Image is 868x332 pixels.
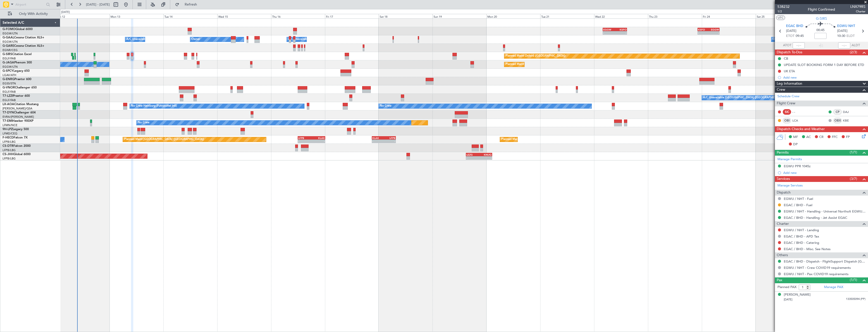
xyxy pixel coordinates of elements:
[3,40,18,44] a: EGGW/LTN
[698,31,708,34] div: -
[850,50,857,55] span: (2/3)
[3,86,15,89] span: G-VNOR
[837,24,855,29] span: EGWU NHT
[648,14,702,18] div: Thu 23
[384,136,395,139] div: LFPB
[783,109,791,115] div: SIC
[777,101,795,106] span: Flight Crew
[833,118,842,123] div: OBX
[3,140,16,144] a: LFPB/LBG
[3,48,18,52] a: EGNR/CEG
[776,15,785,20] button: UTC
[846,135,850,140] span: FP
[784,164,811,168] div: EGWU PPR 1045z
[3,153,31,156] a: CS-JHHGlobal 6000
[784,247,831,251] a: EGAC / BHD - Misc. See Notes
[792,110,804,114] div: - -
[312,136,325,139] div: KLAX
[479,156,492,159] div: -
[506,52,566,60] div: Planned Maint Oxford ([GEOGRAPHIC_DATA])
[6,10,55,18] button: Only With Activity
[777,4,790,9] span: 538232
[3,65,18,69] a: EGGW/LTN
[816,16,827,21] span: G-SIRS
[466,156,479,159] div: -
[372,140,384,143] div: -
[784,203,812,207] a: EGAC / BHD - Fuel
[786,24,803,29] span: EGAC BHD
[173,1,203,9] button: Refresh
[86,2,110,7] span: [DATE] - [DATE]
[786,34,794,39] span: ETOT
[784,69,795,73] div: UK ETA
[486,14,540,18] div: Mon 20
[3,111,14,114] span: T7-DYN
[783,118,791,123] div: OBI
[784,216,847,220] a: EGAC / BHD - Handling - Jet Assist EGAC
[777,277,782,283] span: Pax
[783,75,865,80] div: Add new
[3,44,14,48] span: G-GARE
[3,61,32,64] a: G-JAGAPhenom 300
[777,150,789,156] span: Permits
[3,148,16,152] a: LFPB/LBG
[783,171,865,175] div: Add new
[3,73,16,77] a: LGAV/ATH
[298,136,312,139] div: LFPB
[180,3,202,6] span: Refresh
[432,14,486,18] div: Sun 19
[702,14,756,18] div: Fri 24
[784,228,819,232] a: EGWU / NHT - Landing
[784,266,851,270] a: EGWU / NHT - Crew COVID19 requirements
[3,94,30,98] a: T7-LZZIPraetor 600
[540,14,594,18] div: Tue 21
[777,94,799,99] a: Schedule Crew
[506,61,585,68] div: Planned Maint [GEOGRAPHIC_DATA] ([GEOGRAPHIC_DATA])
[824,285,843,290] a: Manage PAX
[808,7,835,12] div: Flight Confirmed
[3,136,28,139] a: F-HECDFalcon 7X
[833,109,842,115] div: CP
[3,98,16,102] a: EGLF/FAB
[793,42,805,49] input: --:--
[3,69,30,73] a: G-SPCYLegacy 650
[3,120,33,123] a: T7-EMIHawker 900XP
[784,259,865,264] a: EGAC / BHD - Dispatch - FlightSupport Dispatch [GEOGRAPHIC_DATA]
[3,57,16,60] a: EGLF/FAB
[777,252,788,258] span: Others
[501,136,581,143] div: Planned Maint [GEOGRAPHIC_DATA] ([GEOGRAPHIC_DATA])
[793,135,798,140] span: MF
[846,297,865,301] span: 133505094 (PP)
[615,28,626,31] div: KSFO
[372,136,384,139] div: KLAX
[466,153,479,156] div: LEZG
[191,36,200,43] div: Owner
[777,183,803,188] a: Manage Services
[3,69,13,73] span: G-SPCY
[3,94,13,98] span: T7-LZZI
[777,9,790,14] span: 1/2
[3,115,34,119] a: EVRA/[PERSON_NAME]
[288,36,309,43] div: A/C Unavailable
[110,14,163,18] div: Mon 13
[3,132,17,135] a: LFMD/CEQ
[126,36,147,43] div: A/C Unavailable
[3,111,36,114] a: T7-DYNChallenger 604
[3,36,44,39] a: G-GAALCessna Citation XLS+
[709,31,719,34] div: -
[479,153,492,156] div: KNUQ
[3,103,14,106] span: LX-AOA
[61,10,70,14] div: [DATE]
[15,1,45,8] input: Airport
[163,14,217,18] div: Tue 14
[3,90,16,94] a: EGLF/FAB
[777,50,802,55] span: Dispatch To-Dos
[380,102,392,110] div: No Crew
[709,28,719,31] div: EGGW
[796,34,804,39] span: 09:45
[3,53,12,56] span: G-SIRS
[756,14,810,18] div: Sat 25
[784,63,864,67] div: UPDATE SLOT BOOKING FORM 1 DAY BEFORE ETD
[379,14,432,18] div: Sat 18
[56,14,110,18] div: Sun 12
